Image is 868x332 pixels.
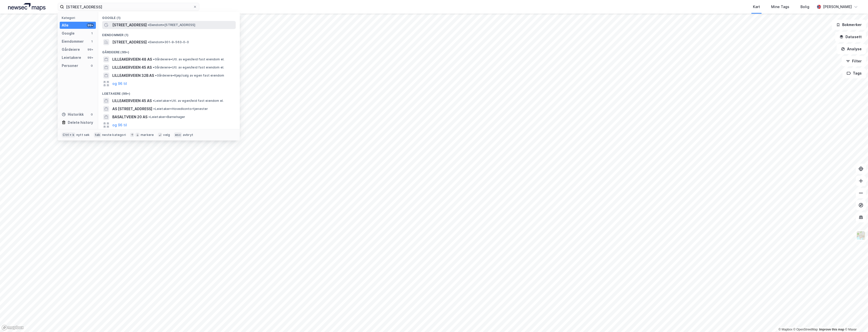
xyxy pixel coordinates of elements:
span: • [153,99,154,103]
button: Datasett [835,32,866,42]
div: Kart [753,4,760,10]
div: neste kategori [102,133,126,137]
div: 0 [90,64,94,68]
div: velg [163,133,170,137]
div: Leietakere (99+) [98,88,240,97]
div: Delete history [68,120,93,126]
iframe: Chat Widget [843,308,868,332]
div: avbryt [183,133,193,137]
div: [PERSON_NAME] [823,4,852,10]
a: OpenStreetMap [793,328,818,331]
button: og 96 til [112,81,127,87]
div: Eiendommer (1) [98,29,240,38]
span: LILLEAKERVEIEN 32B AS [112,73,154,79]
div: Personer [62,63,78,69]
div: Historikk [62,111,84,117]
div: 0 [90,112,94,116]
span: • [153,57,155,61]
span: • [148,23,149,27]
div: Bolig [800,4,809,10]
button: og 96 til [112,122,127,128]
div: 99+ [87,48,94,52]
div: 99+ [87,56,94,60]
a: Mapbox [778,328,792,331]
input: Søk på adresse, matrikkel, gårdeiere, leietakere eller personer [64,3,193,11]
div: 99+ [87,23,94,27]
div: Google [62,30,75,36]
span: • [148,40,149,44]
span: LILLEAKERVEIEN 45 AS [112,98,152,104]
span: Eiendom • 301-9-563-0-0 [148,40,189,44]
div: Google (1) [98,12,240,21]
img: logo.a4113a55bc3d86da70a041830d287a7e.svg [8,3,46,11]
button: Bokmerker [832,20,866,30]
div: Alle [62,22,69,28]
div: Kategori [62,16,96,20]
span: Eiendom • [STREET_ADDRESS] [148,23,195,27]
div: Eiendommer [62,38,84,44]
div: esc [174,132,182,137]
div: tab [94,132,101,137]
span: LILLEAKERVEIEN 45 AS [112,64,152,70]
div: 1 [90,39,94,43]
span: • [148,115,150,119]
span: BASALTVEIEN 20 AS [112,114,147,120]
div: Gårdeiere [62,46,80,53]
span: LILLEAKERVEIEN 48 AS [112,56,152,62]
div: Ctrl + k [62,132,75,137]
button: Filter [842,56,866,66]
button: Analyse [837,44,866,54]
span: Gårdeiere • Utl. av egen/leid fast eiendom el. [153,65,224,69]
button: Tags [842,68,866,78]
span: • [153,107,155,111]
span: [STREET_ADDRESS] [112,22,147,28]
span: Leietaker • Barnehager [148,115,185,119]
div: 1 [90,31,94,35]
a: Improve this map [819,328,844,331]
span: • [155,74,157,77]
div: Gårdeiere (99+) [98,46,240,55]
div: Mine Tags [771,4,789,10]
span: AS [STREET_ADDRESS] [112,106,152,112]
span: Gårdeiere • Kjøp/salg av egen fast eiendom [155,74,224,78]
span: • [153,65,154,69]
span: Leietaker • Utl. av egen/leid fast eiendom el. [153,99,224,103]
div: nytt søk [76,133,90,137]
a: Mapbox homepage [2,325,24,330]
span: Gårdeiere • Utl. av egen/leid fast eiendom el. [153,57,224,61]
div: markere [141,133,154,137]
img: Z [856,231,866,240]
span: Leietaker • Hovedkontortjenester [153,107,208,111]
span: [STREET_ADDRESS] [112,39,147,45]
div: Leietakere [62,55,81,61]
